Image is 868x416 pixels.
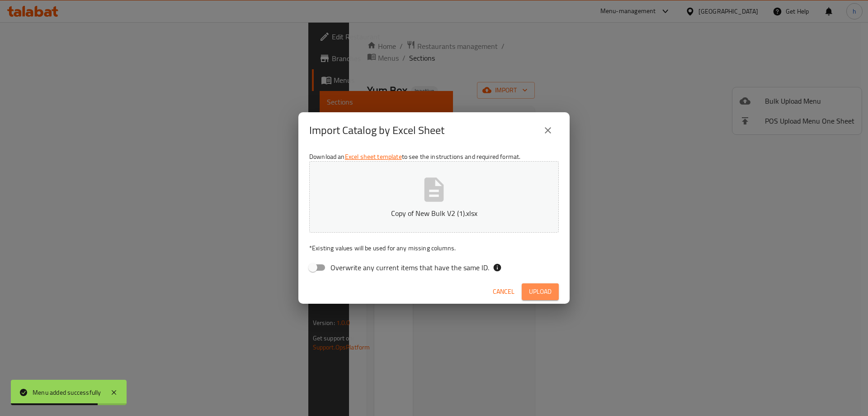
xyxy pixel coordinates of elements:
[309,161,559,233] button: Copy of New Bulk V2 (1).xlsx
[323,208,545,219] p: Copy of New Bulk V2 (1).xlsx
[298,148,570,280] div: Download an to see the instructions and required format.
[522,283,559,300] button: Upload
[529,286,552,297] span: Upload
[489,283,518,300] button: Cancel
[537,120,559,141] button: close
[493,263,502,272] svg: If the overwrite option isn't selected, then the items that match an existing ID will be ignored ...
[309,123,444,138] h2: Import Catalog by Excel Sheet
[33,387,101,397] div: Menu added successfully
[330,262,489,273] span: Overwrite any current items that have the same ID.
[493,286,514,297] span: Cancel
[309,244,559,253] p: Existing values will be used for any missing columns.
[345,151,402,163] a: Excel sheet template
